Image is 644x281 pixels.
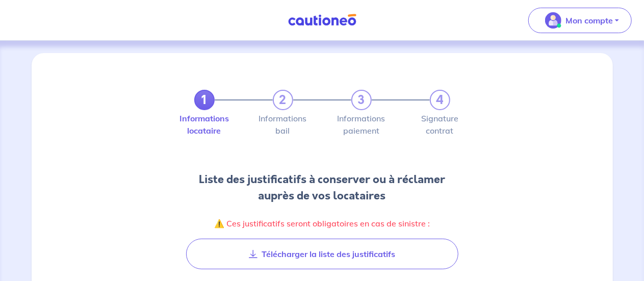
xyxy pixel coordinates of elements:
[186,216,458,231] p: ⚠️ Ces justificatifs seront obligatoires en cas de sinistre :
[273,114,293,135] label: Informations bail
[284,14,360,27] img: Cautioneo
[528,8,632,33] button: illu_account_valid_menu.svgMon compte
[186,239,458,269] button: Télécharger la liste des justificatifs
[194,114,215,135] label: Informations locataire
[430,114,450,135] label: Signature contrat
[565,14,613,27] p: Mon compte
[351,114,372,135] label: Informations paiement
[194,90,215,110] a: 1
[186,171,458,204] h2: Liste des justificatifs à conserver ou à réclamer auprès de vos locataires
[545,12,561,29] img: illu_account_valid_menu.svg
